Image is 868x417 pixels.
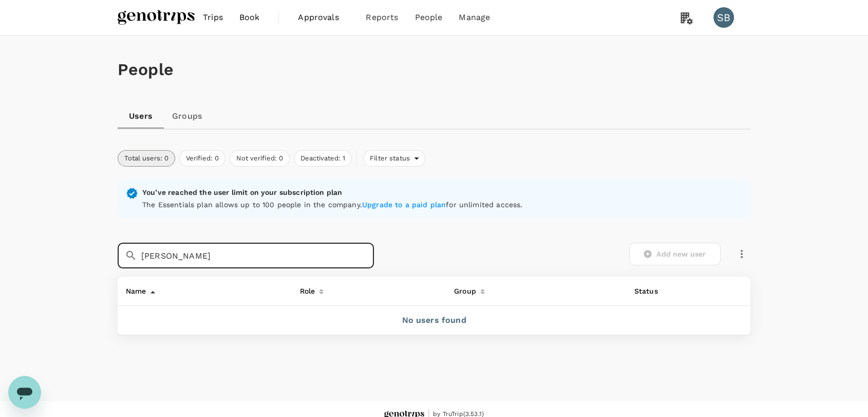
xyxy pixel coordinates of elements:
iframe: Button to launch messaging window [8,376,41,409]
div: Role [296,281,315,297]
img: Genotrips - ALL [118,6,195,29]
div: SB [713,7,734,28]
span: Filter status [364,154,414,164]
p: You’ve reached the user limit on your subscription plan [142,187,522,197]
a: Users [118,104,164,129]
button: Total users: 0 [118,150,175,167]
div: Name [122,281,146,297]
p: No users found [126,314,742,327]
a: Groups [164,104,210,129]
span: Manage [459,11,490,24]
p: The Essentials plan allows up to 100 people in the company. for unlimited access. [142,200,522,210]
button: Deactivated: 1 [294,150,352,167]
th: Status [626,277,688,306]
div: Group [450,281,476,297]
span: Upgrade to a paid plan [362,201,446,209]
div: Filter status [363,150,425,167]
span: Approvals [298,11,349,24]
span: Book [239,11,260,24]
input: Search for a user [141,243,374,268]
span: Reports [366,11,398,24]
button: Verified: 0 [179,150,225,167]
span: People [414,11,442,24]
button: Not verified: 0 [230,150,290,167]
span: Trips [203,11,223,24]
h1: People [118,60,750,79]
